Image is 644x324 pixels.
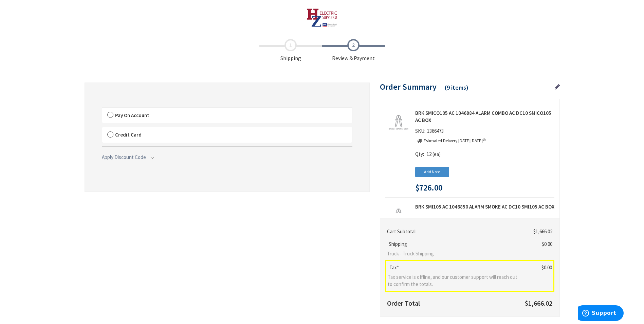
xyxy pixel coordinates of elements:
strong: BRK SMI105 AC 1046850 ALARM SMOKE AC DC10 SMI105 AC BOX [415,203,554,210]
img: HZ Electric Supply [307,8,337,27]
span: (9 items) [445,84,468,91]
span: (ea) [433,151,441,157]
span: $0.00 [541,264,552,271]
span: $1,666.02 [525,299,552,307]
span: Order Summary [380,82,437,92]
span: Tax service is offline, and our customer support will reach out to confirm the totals. [388,273,520,288]
span: Shipping [259,39,322,62]
p: Estimated Delivery [DATE][DATE] [424,138,486,144]
div: SKU: [415,127,445,137]
span: Review & Payment [322,39,385,62]
span: $0.00 [542,241,552,247]
span: 1366473 [425,128,445,134]
strong: Order Total [387,299,420,307]
span: Qty [415,151,423,157]
span: Pay On Account [115,112,149,119]
span: Truck - Truck Shipping [387,250,519,257]
sup: th [483,137,486,142]
span: Credit Card [115,131,142,138]
span: $1,666.02 [533,228,552,235]
th: Cart Subtotal [386,225,522,238]
span: 12 [427,151,431,157]
span: $726.00 [415,183,442,192]
span: Shipping [387,241,409,247]
span: Apply Discount Code [102,154,146,160]
img: BRK SMI105 AC 1046850 ALARM SMOKE AC DC10 SMI105 AC BOX [388,206,409,227]
img: BRK SMICO105 AC 1046884 ALARM COMBO AC DC10 SMICO105 AC BOX [388,112,409,133]
iframe: Opens a widget where you can find more information [578,305,624,322]
strong: BRK SMICO105 AC 1046884 ALARM COMBO AC DC10 SMICO105 AC BOX [415,109,554,124]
